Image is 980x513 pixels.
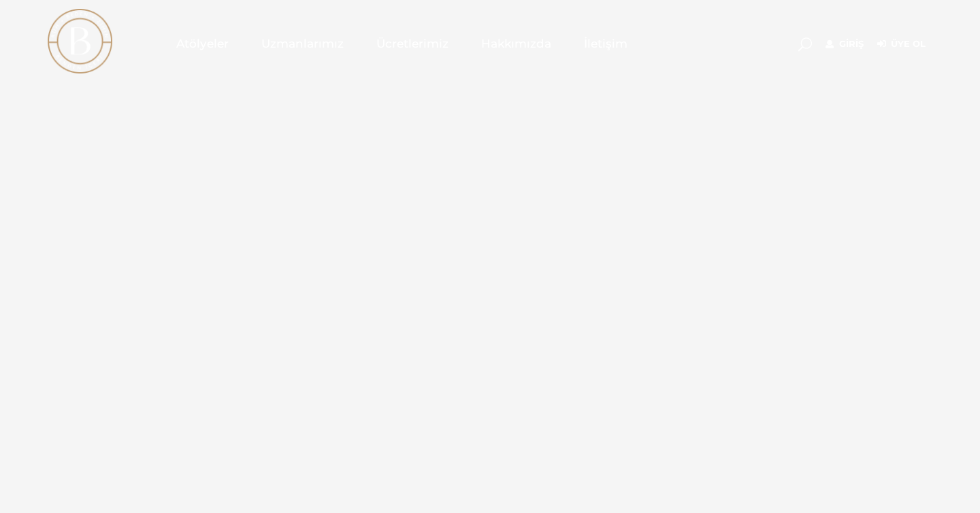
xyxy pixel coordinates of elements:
span: İletişim [584,36,627,52]
a: İletişim [568,10,644,78]
span: Uzmanlarımız [261,36,344,52]
a: Atölyeler [160,10,245,78]
a: Üye Ol [877,36,926,52]
span: Atölyeler [176,36,229,52]
span: Ücretlerimiz [376,36,448,52]
a: Uzmanlarımız [245,10,360,78]
a: Hakkımızda [465,10,568,78]
span: Hakkımızda [481,36,551,52]
img: light logo [48,9,112,73]
a: Giriş [826,36,864,52]
a: Ücretlerimiz [360,10,465,78]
